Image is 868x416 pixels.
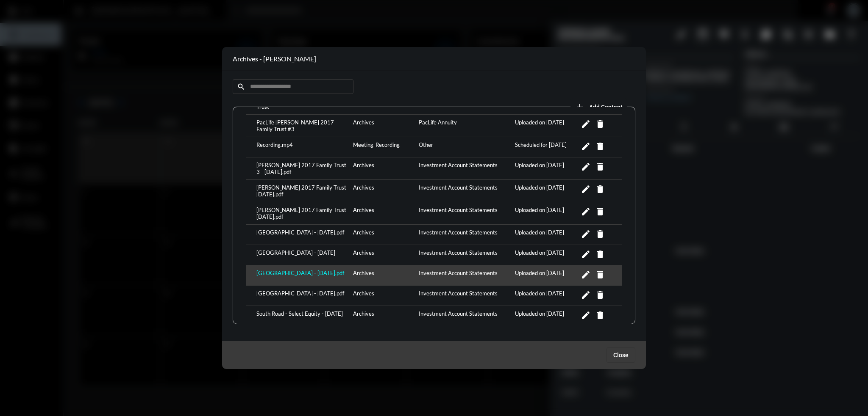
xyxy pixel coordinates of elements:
[254,270,351,281] div: [GEOGRAPHIC_DATA] - [DATE].pdf
[351,249,417,261] div: Archives
[606,347,635,363] button: Close
[513,310,579,322] div: Uploaded on [DATE]
[513,119,579,132] div: Uploaded on [DATE]
[575,102,585,112] mat-icon: add
[581,229,591,239] mat-icon: Edit Content
[581,162,591,172] mat-icon: Edit Content
[351,162,417,175] div: Archives
[417,270,513,281] div: Investment Account Statements
[351,207,417,220] div: Archives
[417,229,513,240] div: Investment Account Statements
[513,141,579,153] div: Scheduled for [DATE]
[417,162,513,175] div: Investment Account Statements
[254,141,351,153] div: Recording.mp4
[417,119,513,132] div: PacLife Annuity
[513,249,579,261] div: Uploaded on [DATE]
[581,270,591,280] mat-icon: Edit Content
[595,270,605,280] mat-icon: Delete Content
[254,290,351,301] div: [GEOGRAPHIC_DATA] - [DATE].pdf
[581,310,591,320] mat-icon: Edit Content
[417,207,513,220] div: Investment Account Statements
[581,119,591,129] mat-icon: Edit Content
[595,184,605,194] mat-icon: Delete Content
[589,104,623,110] span: Add Content
[513,162,579,175] div: Uploaded on [DATE]
[351,310,417,322] div: Archives
[570,98,627,115] button: add vault
[254,119,351,132] div: PacLife [PERSON_NAME] 2017 Family Trust #3
[595,162,605,172] mat-icon: Delete Content
[595,207,605,217] mat-icon: Delete Content
[417,249,513,261] div: Investment Account Statements
[581,207,591,217] mat-icon: Edit Content
[254,162,351,175] div: [PERSON_NAME] 2017 Family Trust 3 - [DATE].pdf
[595,141,605,152] mat-icon: Delete Content
[254,229,351,240] div: [GEOGRAPHIC_DATA] - [DATE].pdf
[613,352,629,358] span: Close
[417,141,513,153] div: Other
[417,290,513,301] div: Investment Account Statements
[595,249,605,259] mat-icon: Delete Content
[513,207,579,220] div: Uploaded on [DATE]
[254,310,351,322] div: South Road - Select Equity - [DATE]
[581,290,591,300] mat-icon: Edit Content
[581,249,591,259] mat-icon: Edit Content
[581,141,591,152] mat-icon: Edit Content
[417,310,513,322] div: Investment Account Statements
[351,270,417,281] div: Archives
[513,270,579,281] div: Uploaded on [DATE]
[351,184,417,198] div: Archives
[595,229,605,239] mat-icon: Delete Content
[254,184,351,198] div: [PERSON_NAME] 2017 Family Trust [DATE].pdf
[513,290,579,301] div: Uploaded on [DATE]
[254,249,351,261] div: [GEOGRAPHIC_DATA] - [DATE]
[513,229,579,240] div: Uploaded on [DATE]
[351,290,417,301] div: Archives
[351,119,417,132] div: Archives
[595,119,605,129] mat-icon: Delete Content
[595,310,605,320] mat-icon: Delete Content
[254,207,351,220] div: [PERSON_NAME] 2017 Family Trust [DATE].pdf
[513,184,579,198] div: Uploaded on [DATE]
[351,229,417,240] div: Archives
[351,141,417,153] div: Meeting-Recording
[417,184,513,198] div: Investment Account Statements
[233,55,316,63] h2: Archives - [PERSON_NAME]
[581,184,591,194] mat-icon: Edit Content
[595,290,605,300] mat-icon: Delete Content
